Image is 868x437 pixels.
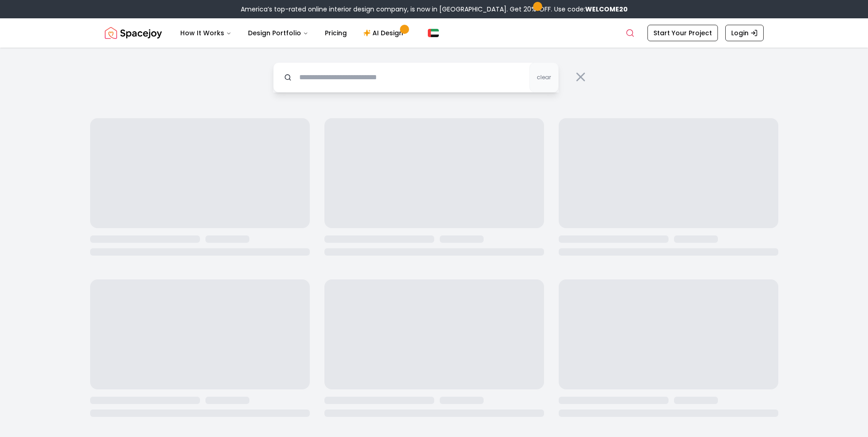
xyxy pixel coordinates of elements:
a: Start Your Project [647,25,718,41]
img: Spacejoy Logo [105,24,162,42]
nav: Global [105,18,764,48]
strong: WELCOME20 [585,5,628,14]
a: AI Design [356,24,413,42]
a: Pricing [318,24,354,42]
img: Dubai [428,29,439,37]
span: clear [537,74,551,81]
a: Login [725,25,764,41]
button: Design Portfolio [241,24,316,42]
nav: Main [173,24,413,42]
a: Spacejoy [105,24,162,42]
button: How It Works [173,24,239,42]
button: clear [529,62,559,93]
div: America’s top-rated online interior design company, is now in [GEOGRAPHIC_DATA]. Get 20% OFF. Use... [241,5,628,14]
